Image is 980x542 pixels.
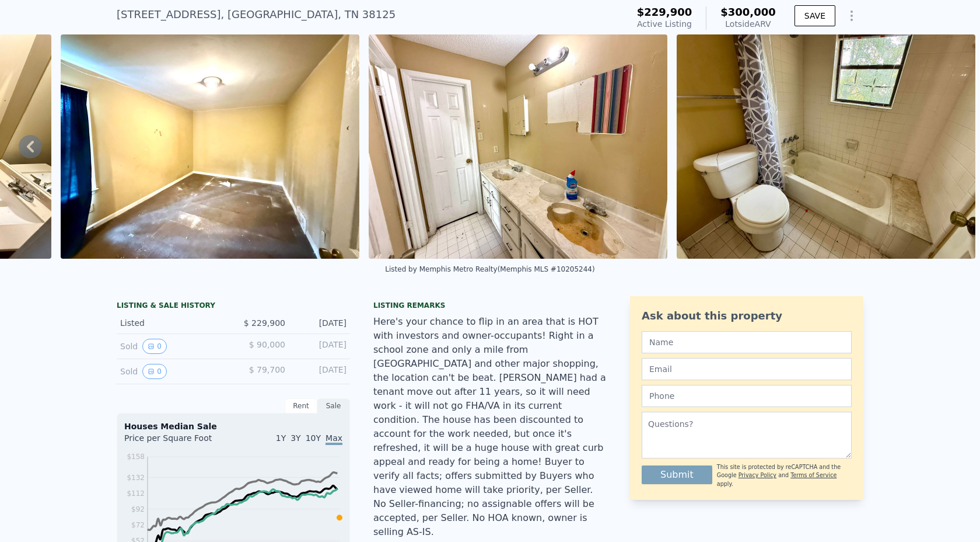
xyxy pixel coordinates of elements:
[720,18,776,30] div: Lotside ARV
[249,365,285,374] span: $ 79,700
[290,433,300,443] span: 3Y
[385,265,594,273] div: Listed by Memphis Metro Realty (Memphis MLS #10205244)
[317,398,350,414] div: Sale
[637,6,692,18] span: $229,900
[120,339,224,354] div: Sold
[276,433,286,443] span: 1Y
[738,472,776,478] a: Privacy Policy
[142,364,167,379] button: View historical data
[124,432,233,451] div: Price per Square Foot
[127,453,145,461] tspan: $158
[642,331,852,353] input: Name
[127,474,145,482] tspan: $132
[131,505,145,513] tspan: $92
[295,317,346,329] div: [DATE]
[61,34,359,259] img: Sale: 167698424 Parcel: 85405363
[295,364,346,379] div: [DATE]
[249,340,285,349] span: $ 90,000
[124,421,342,432] div: Houses Median Sale
[642,385,852,407] input: Phone
[306,433,321,443] span: 10Y
[373,315,607,539] div: Here's your chance to flip in an area that is HOT with investors and owner-occupants! Right in a ...
[285,398,317,414] div: Rent
[642,308,852,324] div: Ask about this property
[325,433,342,445] span: Max
[717,463,852,488] div: This site is protected by reCAPTCHA and the Google and apply.
[794,5,835,26] button: SAVE
[131,521,145,529] tspan: $72
[120,364,224,379] div: Sold
[790,472,836,478] a: Terms of Service
[127,489,145,498] tspan: $112
[120,317,224,329] div: Listed
[677,34,975,259] img: Sale: 167698424 Parcel: 85405363
[142,339,167,354] button: View historical data
[369,34,667,259] img: Sale: 167698424 Parcel: 85405363
[244,318,285,328] span: $ 229,900
[373,301,607,310] div: Listing remarks
[720,6,776,18] span: $300,000
[642,465,712,484] button: Submit
[295,339,346,354] div: [DATE]
[117,301,350,312] div: LISTING & SALE HISTORY
[642,358,852,380] input: Email
[840,4,863,27] button: Show Options
[637,19,692,29] span: Active Listing
[117,6,395,23] div: [STREET_ADDRESS] , [GEOGRAPHIC_DATA] , TN 38125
